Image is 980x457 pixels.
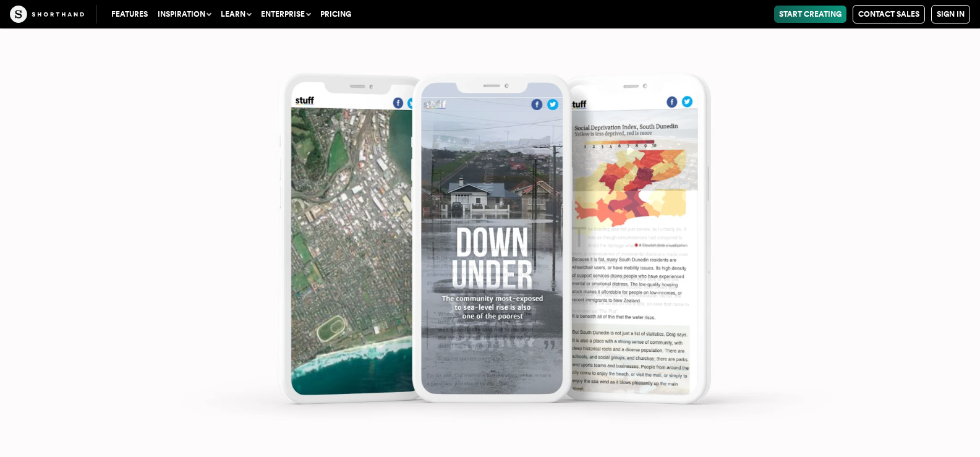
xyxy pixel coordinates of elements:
[256,6,315,23] button: Enterprise
[774,6,846,23] a: Start Creating
[931,5,970,23] a: Sign in
[315,6,356,23] a: Pricing
[106,6,153,23] a: Features
[153,6,216,23] button: Inspiration
[853,5,925,23] a: Contact Sales
[216,6,256,23] button: Learn
[10,6,84,23] img: The Craft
